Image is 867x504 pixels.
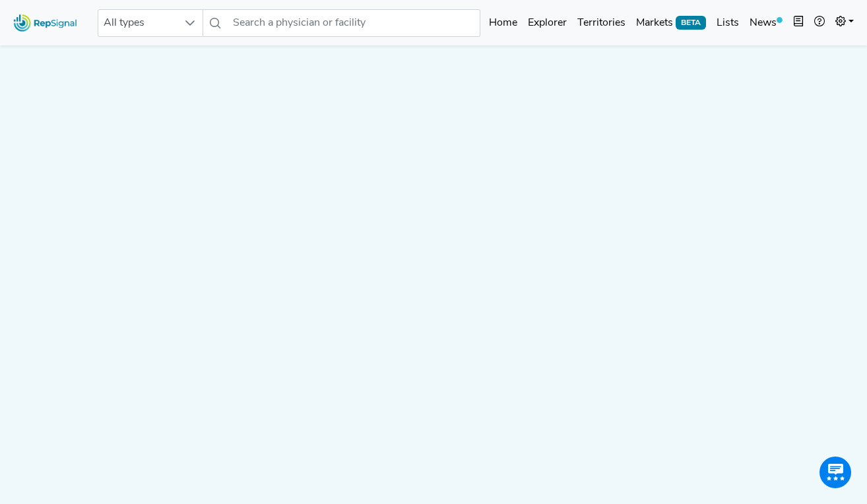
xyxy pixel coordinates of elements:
a: MarketsBETA [631,10,711,36]
input: Search a physician or facility [228,9,480,37]
span: All types [98,10,177,36]
a: News [744,10,788,36]
a: Lists [711,10,744,36]
span: BETA [676,16,706,29]
a: Territories [572,10,631,36]
a: Home [484,10,523,36]
a: Explorer [523,10,572,36]
button: Intel Book [788,10,809,36]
